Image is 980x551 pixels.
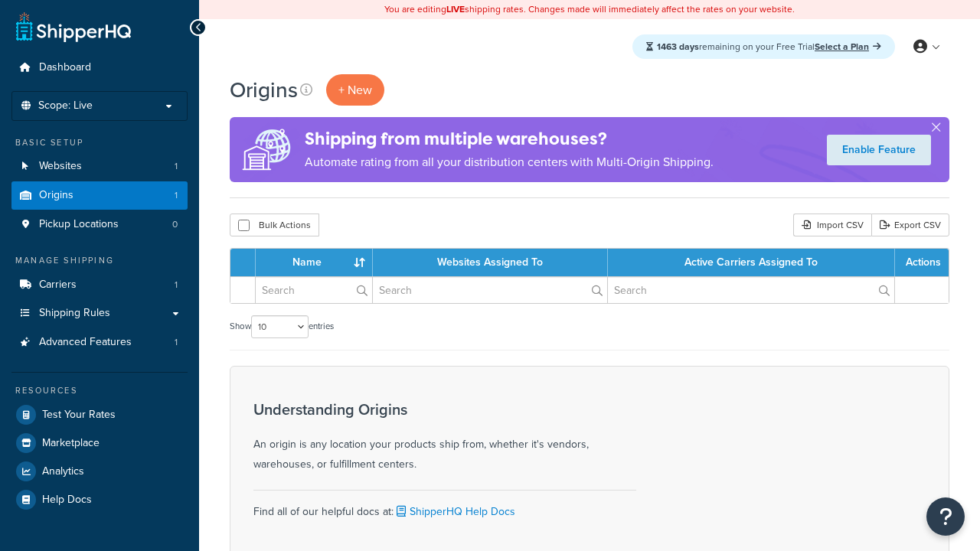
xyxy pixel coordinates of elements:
[326,74,384,106] a: + New
[172,218,178,231] span: 0
[305,126,714,152] h4: Shipping from multiple warehouses?
[42,465,84,478] span: Analytics
[175,279,178,292] span: 1
[657,40,699,54] strong: 1463 days
[11,181,188,210] li: Origins
[11,54,188,82] a: Dashboard
[11,384,188,397] div: Resources
[373,249,608,276] th: Websites Assigned To
[175,160,178,173] span: 1
[16,11,131,42] a: ShipperHQ Home
[11,181,188,210] a: Origins 1
[11,210,188,239] a: Pickup Locations 0
[11,271,188,299] li: Carriers
[230,75,298,105] h1: Origins
[11,152,188,181] a: Websites 1
[175,336,178,349] span: 1
[39,307,110,320] span: Shipping Rules
[11,486,188,514] a: Help Docs
[39,189,73,202] span: Origins
[11,328,188,357] a: Advanced Features 1
[632,34,895,59] div: remaining on your Free Trial
[11,328,188,357] li: Advanced Features
[175,189,178,202] span: 1
[11,429,188,457] a: Marketplace
[42,409,116,422] span: Test Your Rates
[373,277,607,303] input: Search
[256,249,373,276] th: Name
[11,136,188,149] div: Basic Setup
[42,437,100,450] span: Marketplace
[230,117,305,182] img: ad-origins-multi-dfa493678c5a35abed25fd24b4b8a3fa3505936ce257c16c00bdefe2f3200be3.png
[253,401,636,474] div: An origin is any location your products ship from, whether it's vendors, warehouses, or fulfillme...
[338,81,372,99] span: + New
[256,277,372,303] input: Search
[39,218,119,231] span: Pickup Locations
[230,315,334,338] label: Show entries
[11,458,188,485] a: Analytics
[11,401,188,429] a: Test Your Rates
[871,214,949,236] a: Export CSV
[895,249,949,276] th: Actions
[394,504,515,520] a: ShipperHQ Help Docs
[793,214,871,236] div: Import CSV
[253,490,636,522] div: Find all of our helpful docs at:
[230,214,319,236] button: Bulk Actions
[11,254,188,267] div: Manage Shipping
[926,497,965,536] button: Open Resource Center
[815,40,881,54] a: Select a Plan
[38,99,93,112] span: Scope: Live
[11,299,188,328] a: Shipping Rules
[39,61,91,74] span: Dashboard
[305,152,714,173] p: Automate rating from all your distribution centers with Multi-Origin Shipping.
[608,249,895,276] th: Active Carriers Assigned To
[253,401,636,418] h3: Understanding Origins
[446,2,465,16] b: LIVE
[251,315,309,338] select: Showentries
[827,135,931,165] a: Enable Feature
[608,277,894,303] input: Search
[11,152,188,181] li: Websites
[42,494,92,507] span: Help Docs
[39,336,132,349] span: Advanced Features
[39,279,77,292] span: Carriers
[11,271,188,299] a: Carriers 1
[11,210,188,239] li: Pickup Locations
[39,160,82,173] span: Websites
